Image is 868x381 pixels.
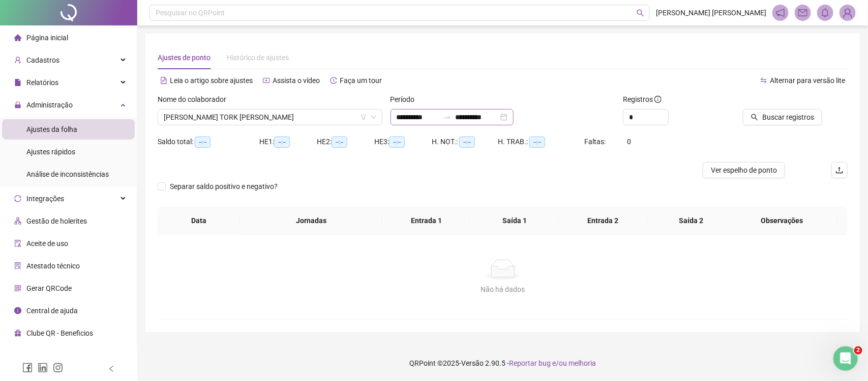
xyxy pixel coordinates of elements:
span: Observações [734,215,830,226]
th: Jornadas [240,207,382,235]
span: facebook [22,363,33,373]
span: Reportar bug e/ou melhoria [509,359,596,367]
span: Administração [26,101,73,109]
span: gift [14,330,21,337]
span: solution [14,262,21,269]
span: Página inicial [26,34,68,42]
span: info-circle [14,307,21,314]
label: Período [391,94,422,105]
span: down [371,114,377,120]
span: swap [760,77,767,84]
span: apartment [14,217,21,225]
span: Versão [461,359,484,367]
span: Faltas: [584,138,607,146]
button: Buscar registros [743,109,822,125]
span: 0 [627,138,632,146]
span: sync [14,195,21,202]
span: --:-- [389,137,405,148]
img: 88751 [840,5,855,20]
span: user-add [14,57,21,64]
span: Separar saldo positivo e negativo? [166,181,282,192]
span: search [637,9,644,17]
span: notification [776,8,785,17]
span: Assista o vídeo [273,76,320,85]
span: linkedin [38,363,48,373]
span: Ver espelho de ponto [711,165,777,176]
span: Leia o artigo sobre ajustes [170,76,253,85]
span: Ajustes rápidos [26,148,75,156]
span: bell [821,8,830,17]
span: Gerar QRCode [26,284,72,292]
span: Cadastros [26,56,59,64]
span: 2 [854,346,862,355]
span: Buscar registros [762,112,814,123]
span: Registros [623,94,662,105]
div: H. NOT.: [432,136,498,148]
span: upload [835,166,844,174]
span: --:-- [459,137,475,148]
span: Faça um tour [340,76,382,85]
span: Atestado técnico [26,262,80,270]
span: Análise de inconsistências [26,170,109,178]
div: HE 2: [317,136,374,148]
th: Observações [726,207,838,235]
span: Histórico de ajustes [227,53,289,62]
th: Data [158,207,240,235]
span: --:-- [195,137,211,148]
span: swap-right [443,113,452,121]
div: Saldo total: [158,136,259,148]
span: file-text [160,77,167,84]
th: Saída 1 [470,207,559,235]
span: qrcode [14,285,21,292]
iframe: Intercom live chat [833,346,858,371]
span: Integrações [26,195,64,203]
span: info-circle [654,96,662,103]
span: Ajustes da folha [26,125,77,133]
span: Relatórios [26,78,58,87]
span: history [330,77,337,84]
th: Saída 2 [647,207,736,235]
div: H. TRAB.: [498,136,584,148]
span: left [108,365,115,372]
span: Gestão de holerites [26,217,87,225]
span: filter [361,114,367,120]
th: Entrada 1 [382,207,471,235]
span: youtube [263,77,270,84]
span: file [14,79,21,86]
button: Ver espelho de ponto [703,162,785,178]
span: Clube QR - Beneficios [26,329,93,337]
label: Nome do colaborador [158,94,233,105]
span: home [14,34,21,41]
span: Alternar para versão lite [770,76,845,85]
div: Não há dados [170,284,836,295]
span: audit [14,240,21,247]
span: instagram [53,363,63,373]
span: search [751,114,758,121]
span: mail [798,8,807,17]
span: Ajustes de ponto [158,53,211,62]
footer: QRPoint © 2025 - 2.90.5 - [137,345,868,381]
span: Central de ajuda [26,307,78,315]
span: Aceite de uso [26,239,68,248]
span: [PERSON_NAME] [PERSON_NAME] [656,7,766,18]
span: lock [14,101,21,108]
div: HE 1: [259,136,317,148]
span: --:-- [274,137,290,148]
span: --:-- [332,137,347,148]
span: LUNA CLARA TORK MONTEIRO [164,110,376,125]
th: Entrada 2 [559,207,647,235]
div: HE 3: [374,136,432,148]
span: --:-- [529,137,545,148]
span: to [443,113,452,121]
